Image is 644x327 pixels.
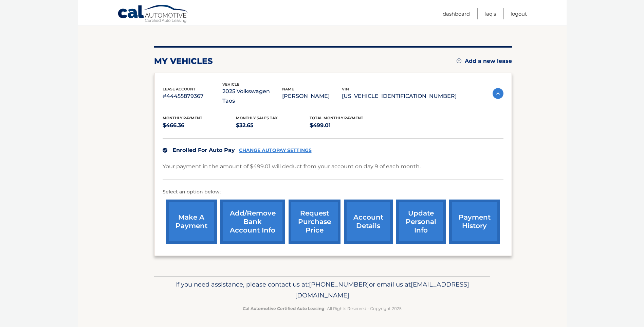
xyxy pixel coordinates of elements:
[342,87,349,91] span: vin
[220,200,285,244] a: Add/Remove bank account info
[309,280,369,288] span: [PHONE_NUMBER]
[282,91,342,101] p: [PERSON_NAME]
[163,162,421,171] p: Your payment in the amount of $499.01 will deduct from your account on day 9 of each month.
[117,4,189,24] a: Cal Automotive
[163,121,236,130] p: $466.36
[163,148,167,153] img: check.svg
[344,200,393,244] a: account details
[443,8,470,19] a: Dashboard
[289,200,341,244] a: request purchase price
[449,200,500,244] a: payment history
[282,87,294,91] span: name
[310,121,383,130] p: $499.01
[239,148,312,153] a: CHANGE AUTOPAY SETTINGS
[172,147,235,153] span: Enrolled For Auto Pay
[222,82,239,87] span: vehicle
[493,88,503,99] img: accordion-active.svg
[163,188,503,196] p: Select an option below:
[166,200,217,244] a: make a payment
[396,200,446,244] a: update personal info
[159,305,486,312] p: - All Rights Reserved - Copyright 2025
[310,116,363,120] span: Total Monthly Payment
[484,8,496,19] a: FAQ's
[457,58,461,63] img: add.svg
[236,116,278,120] span: Monthly sales Tax
[457,58,512,65] a: Add a new lease
[243,306,324,311] strong: Cal Automotive Certified Auto Leasing
[163,87,196,91] span: lease account
[222,87,282,106] p: 2025 Volkswagen Taos
[163,116,202,120] span: Monthly Payment
[159,279,486,301] p: If you need assistance, please contact us at: or email us at
[163,91,222,101] p: #44455879367
[342,91,457,101] p: [US_VEHICLE_IDENTIFICATION_NUMBER]
[511,8,527,19] a: Logout
[154,56,213,66] h2: my vehicles
[236,121,310,130] p: $32.65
